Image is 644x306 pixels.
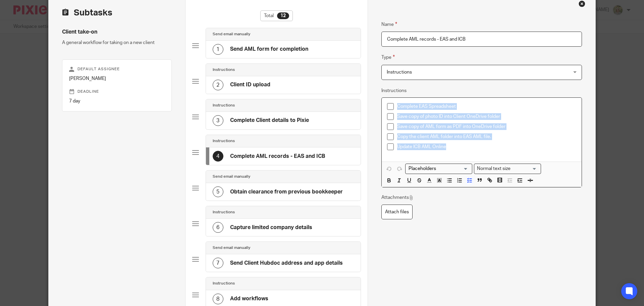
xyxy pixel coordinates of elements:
h4: Obtain clearance from previous bookkeeper [230,188,343,195]
h4: Instructions [213,281,235,286]
h4: Complete AML records - EAS and ICB [230,153,325,160]
div: 12 [277,12,289,19]
h2: Subtasks [62,7,112,18]
h4: Instructions [213,138,235,144]
h4: Instructions [213,210,235,215]
p: Complete EAS Spreadsheet [397,103,576,110]
label: Type [381,53,395,61]
div: 3 [213,115,223,126]
p: 7 day [69,98,165,104]
h4: Send Client Hubdoc address and app details [230,260,343,267]
h4: Send email manually [213,174,250,179]
h4: Send AML form for completion [230,46,308,53]
h4: Client take-on [62,29,172,36]
h4: Instructions [213,67,235,73]
p: Copy the client AML folder into EAS AML file. [397,133,576,140]
h4: Instructions [213,103,235,108]
div: 4 [213,151,223,162]
div: Placeholders [405,164,472,174]
input: Search for option [406,165,468,172]
div: 7 [213,258,223,268]
p: Default assignee [69,67,165,72]
p: A general workflow for taking on a new client [62,39,172,46]
label: Instructions [381,87,407,94]
h4: Send email manually [213,32,250,37]
div: 1 [213,44,223,55]
p: Deadline [69,89,165,94]
div: Search for option [474,164,541,174]
p: [PERSON_NAME] [69,75,165,82]
p: Save copy of photo ID into Client OneDrive folder [397,113,576,120]
label: Name [381,20,397,28]
p: Save copy of AML form as PDF into OneDrive folder [397,123,576,130]
p: Update ICB AML Online [397,143,576,150]
div: 5 [213,186,223,197]
h4: Send email manually [213,245,250,251]
div: Search for option [405,164,472,174]
div: Close this dialog window [579,0,585,7]
div: 2 [213,80,223,90]
p: Attachments [381,194,414,201]
span: Instructions [387,70,412,75]
h4: Client ID upload [230,81,270,88]
h4: Capture limited company details [230,224,312,231]
div: 6 [213,222,223,233]
div: 8 [213,294,223,304]
h4: Complete Client details to Pixie [230,117,309,124]
div: Text styles [474,164,541,174]
input: Search for option [513,165,537,172]
div: Total [260,10,293,21]
span: Normal text size [476,165,512,172]
h4: Add workflows [230,295,268,302]
label: Attach files [381,205,413,220]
